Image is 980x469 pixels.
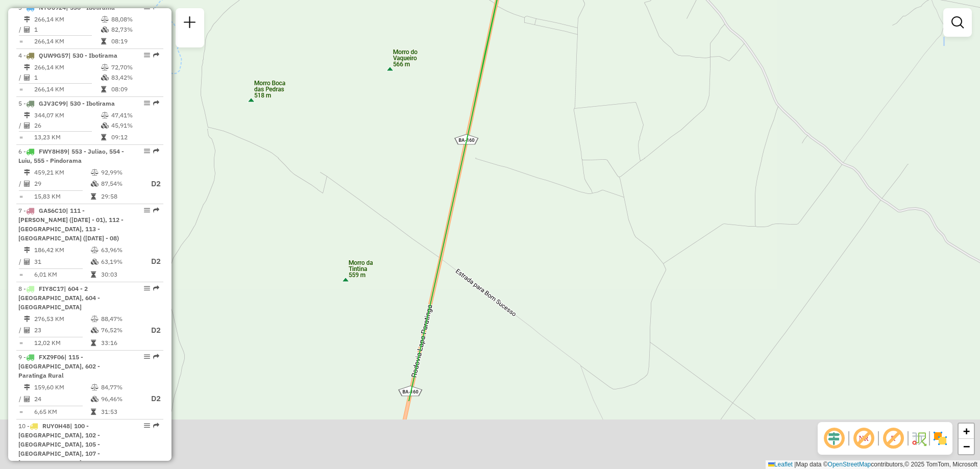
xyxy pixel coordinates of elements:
[153,423,159,429] em: Rota exportada
[101,134,106,140] i: Tempo total em rota
[91,396,99,402] i: % de utilização da cubagem
[111,132,159,142] td: 09:12
[34,392,90,405] td: 24
[66,4,115,11] span: | 530 - Ibotirama
[91,384,99,390] i: % de utilização do peso
[24,384,30,390] i: Distância Total
[39,100,66,107] span: GJV3C99
[101,64,109,70] i: % de utilização do peso
[34,314,90,324] td: 276,53 KM
[111,24,159,35] td: 82,73%
[101,245,141,255] td: 63,96%
[18,422,100,466] span: | 100 - [GEOGRAPHIC_DATA], 102 - [GEOGRAPHIC_DATA], 105 - [GEOGRAPHIC_DATA], 107 - [GEOGRAPHIC_DATA]
[34,120,101,131] td: 26
[911,430,927,447] img: Fluxo de ruas
[101,338,141,348] td: 33:16
[101,16,109,22] i: % de utilização do peso
[24,396,30,402] i: Total de Atividades
[101,122,109,129] i: % de utilização da cubagem
[144,148,150,154] em: Opções
[39,285,64,292] span: FIY8C17
[34,132,101,142] td: 13,23 KM
[18,207,124,242] span: 7 -
[91,169,99,176] i: % de utilização do peso
[18,36,23,46] td: =
[91,327,99,333] i: % de utilização da cubagem
[111,120,159,131] td: 45,91%
[34,72,101,83] td: 1
[34,245,90,255] td: 186,42 KM
[18,255,23,268] td: /
[768,461,793,468] a: Leaflet
[91,193,96,200] i: Tempo total em rota
[142,178,161,190] p: D2
[39,147,67,155] span: FWY8H89
[18,269,23,280] td: =
[18,4,115,11] span: 3 -
[142,256,161,267] p: D2
[39,52,68,59] span: QUW9G57
[142,325,161,336] p: D2
[34,407,90,417] td: 6,65 KM
[24,181,30,187] i: Total de Atividades
[18,285,100,311] span: 8 -
[153,207,159,213] em: Rota exportada
[144,354,150,360] em: Opções
[91,340,96,346] i: Tempo total em rota
[144,52,150,58] em: Opções
[101,392,141,405] td: 96,46%
[91,316,99,322] i: % de utilização do peso
[959,424,974,439] a: Zoom in
[91,181,99,187] i: % de utilização da cubagem
[18,147,124,164] span: 6 -
[111,72,159,83] td: 83,42%
[24,27,30,33] i: Total de Atividades
[18,338,23,348] td: =
[963,425,970,437] span: +
[947,12,968,33] a: Exibir filtros
[18,353,100,379] span: 9 -
[18,84,23,94] td: =
[144,423,150,429] em: Opções
[18,324,23,337] td: /
[34,24,101,35] td: 1
[18,285,100,311] span: | 604 - 2 [GEOGRAPHIC_DATA], 604 - [GEOGRAPHIC_DATA]
[959,439,974,454] a: Zoom out
[18,100,115,107] span: 5 -
[828,461,871,468] a: OpenStreetMap
[101,167,141,178] td: 92,99%
[101,269,141,280] td: 30:03
[18,147,124,164] span: | 553 - Juliao, 554 - Luiu, 555 - Pindorama
[101,75,109,81] i: % de utilização da cubagem
[766,460,980,469] div: Map data © contributors,© 2025 TomTom, Microsoft
[91,259,99,265] i: % de utilização da cubagem
[18,422,100,466] span: 10 -
[42,422,70,430] span: RUY0H48
[34,191,90,202] td: 15,83 KM
[153,100,159,106] em: Rota exportada
[91,247,99,253] i: % de utilização do peso
[111,62,159,72] td: 72,70%
[18,178,23,190] td: /
[111,110,159,120] td: 47,41%
[881,426,905,451] span: Exibir rótulo
[34,167,90,178] td: 459,21 KM
[24,247,30,253] i: Distância Total
[34,178,90,190] td: 29
[153,52,159,58] em: Rota exportada
[142,393,161,405] p: D2
[111,84,159,94] td: 08:09
[24,259,30,265] i: Total de Atividades
[851,426,876,451] span: Exibir NR
[111,36,159,46] td: 08:19
[101,314,141,324] td: 88,47%
[34,338,90,348] td: 12,02 KM
[111,14,159,24] td: 88,08%
[101,255,141,268] td: 63,19%
[34,382,90,392] td: 159,60 KM
[24,75,30,81] i: Total de Atividades
[34,324,90,337] td: 23
[101,382,141,392] td: 84,77%
[18,52,117,59] span: 4 -
[34,14,101,24] td: 266,14 KM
